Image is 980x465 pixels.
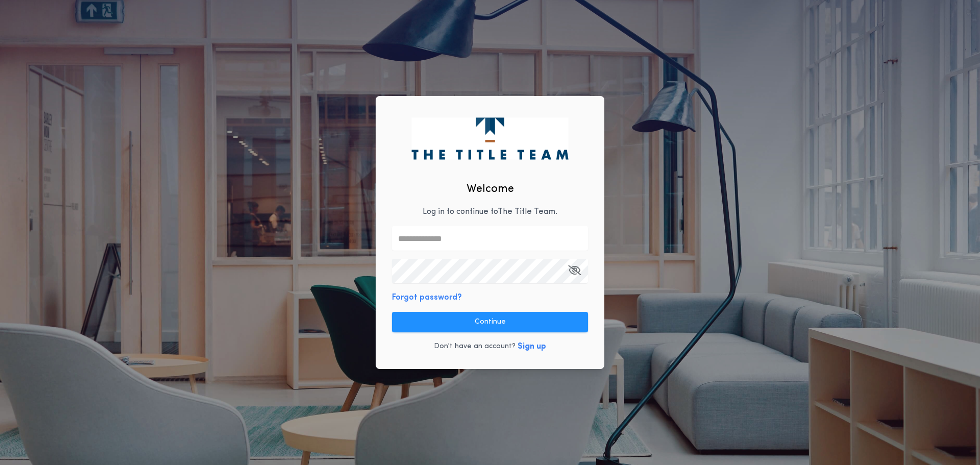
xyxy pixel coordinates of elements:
[518,340,546,353] button: Sign up
[467,181,514,198] h2: Welcome
[434,341,516,352] p: Don't have an account?
[392,291,462,304] button: Forgot password?
[411,117,568,159] img: logo
[392,312,588,332] button: Continue
[423,206,557,218] p: Log in to continue to The Title Team .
